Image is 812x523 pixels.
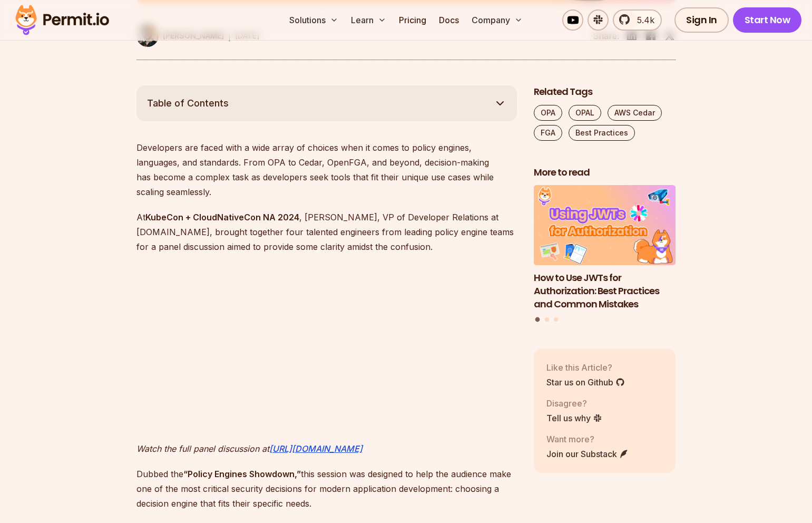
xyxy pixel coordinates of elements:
[674,7,729,33] a: Sign In
[534,166,676,179] h2: More to read
[534,185,676,323] div: Posts
[733,7,802,33] a: Start Now
[269,443,363,454] a: [URL][DOMAIN_NAME]
[136,443,269,454] em: Watch the full panel discussion at
[145,212,299,222] strong: KubeCon + CloudNativeCon NA 2024
[631,14,654,26] span: 5.4k
[546,361,625,374] p: Like this Article?
[347,9,390,31] button: Learn
[136,85,517,121] button: Table of Contents
[136,467,517,511] p: Dubbed the this session was designed to help the audience make one of the most critical security ...
[546,376,625,389] a: Star us on Github
[435,9,463,31] a: Docs
[183,469,301,479] strong: “Policy Engines Showdown,”
[546,412,602,424] a: Tell us why
[147,96,229,111] span: Table of Contents
[467,9,527,31] button: Company
[545,317,549,322] button: Go to slide 2
[608,105,662,121] a: AWS Cedar
[285,9,343,31] button: Solutions
[534,125,562,141] a: FGA
[395,9,431,31] a: Pricing
[535,317,540,322] button: Go to slide 1
[546,397,602,410] p: Disagree?
[554,317,558,322] button: Go to slide 3
[534,272,676,311] h3: How to Use JWTs for Authorization: Best Practices and Common Mistakes
[534,185,676,265] img: How to Use JWTs for Authorization: Best Practices and Common Mistakes
[613,9,662,31] a: 5.4k
[546,433,629,445] p: Want more?
[534,185,676,311] a: How to Use JWTs for Authorization: Best Practices and Common MistakesHow to Use JWTs for Authoriz...
[534,85,676,99] h2: Related Tags
[546,448,629,460] a: Join our Substack
[136,140,517,199] p: Developers are faced with a wide array of choices when it comes to policy engines, languages, and...
[136,210,517,254] p: At , [PERSON_NAME], VP of Developer Relations at [DOMAIN_NAME], brought together four talented en...
[11,2,114,38] img: Permit logo
[534,105,562,121] a: OPA
[569,125,635,141] a: Best Practices
[569,105,601,121] a: OPAL
[534,185,676,311] li: 1 of 3
[136,265,432,431] iframe: https://www.youtube.com/embed/AVA32aYObRE?si=dpqqJ1dNqb3otZYn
